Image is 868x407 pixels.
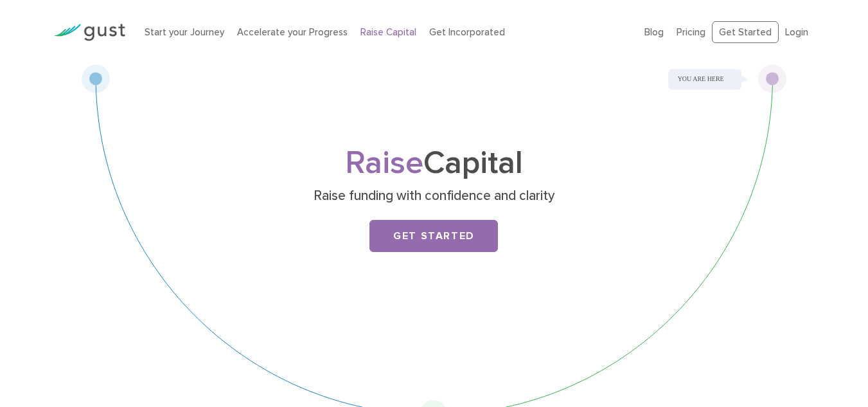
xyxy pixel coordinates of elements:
[712,21,779,44] a: Get Started
[644,26,664,38] a: Blog
[53,24,125,41] img: Gust Logo
[369,220,498,252] a: Get Started
[345,144,423,182] span: Raise
[677,26,705,38] a: Pricing
[185,187,683,205] p: Raise funding with confidence and clarity
[237,26,348,38] a: Accelerate your Progress
[360,26,416,38] a: Raise Capital
[429,26,505,38] a: Get Incorporated
[180,149,687,178] h1: Capital
[145,26,224,38] a: Start your Journey
[785,26,808,38] a: Login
